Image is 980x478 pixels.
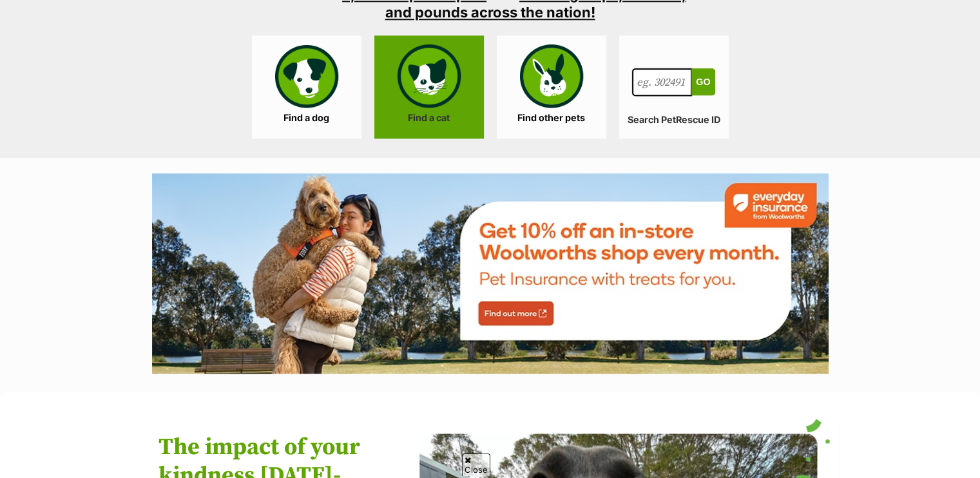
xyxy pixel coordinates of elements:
[152,173,829,376] a: Everyday Insurance by Woolworths promotional banner
[632,68,693,97] input: eg. 302491
[252,35,361,139] a: Find a dog
[619,115,729,126] label: Search PetRescue ID
[691,68,715,95] button: Go
[462,454,490,476] span: Close
[374,35,484,139] a: Find a cat
[497,35,606,139] a: Find other pets
[152,173,829,374] img: Everyday Insurance by Woolworths promotional banner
